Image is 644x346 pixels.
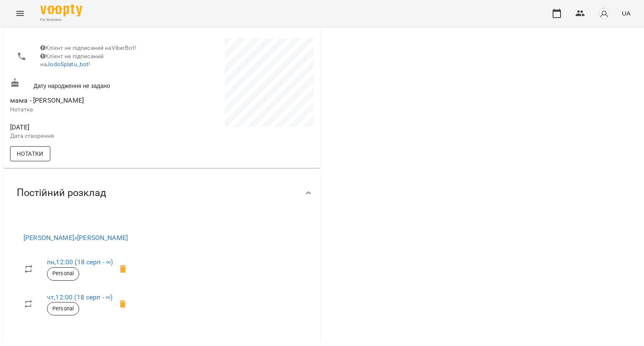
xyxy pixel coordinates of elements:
p: Нотатка [10,106,160,114]
span: Видалити приватний урок Половинка Вікторія пн 12:00 клієнта Дамір Мунтян [113,259,133,279]
p: Дата створення [10,132,160,140]
span: Personal [47,270,79,277]
span: Клієнт не підписаний на ! [40,53,104,68]
button: Нотатки [10,146,50,161]
span: Постійний розклад [17,186,106,199]
span: For Business [40,17,82,23]
a: чт,12:00 (18 серп - ∞) [47,293,112,301]
a: пн,12:00 (18 серп - ∞) [47,258,113,266]
span: Нотатки [17,149,44,159]
span: мама - [PERSON_NAME] [10,96,84,104]
a: [PERSON_NAME]»[PERSON_NAME] [23,234,128,242]
span: Personal [47,305,79,312]
button: Menu [10,3,30,23]
span: UA [622,9,631,18]
span: Видалити приватний урок Половинка Вікторія чт 12:00 клієнта Дамір Мунтян [113,294,133,314]
a: JodoSplatu_bot [47,61,88,67]
div: Дату народження не задано [8,76,162,92]
button: UA [618,5,634,21]
div: Постійний розклад [3,171,320,214]
img: avatar_s.png [598,8,610,19]
span: Клієнт не підписаний на ViberBot! [40,44,136,51]
span: [DATE] [10,122,160,132]
img: Voopty Logo [40,4,82,16]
